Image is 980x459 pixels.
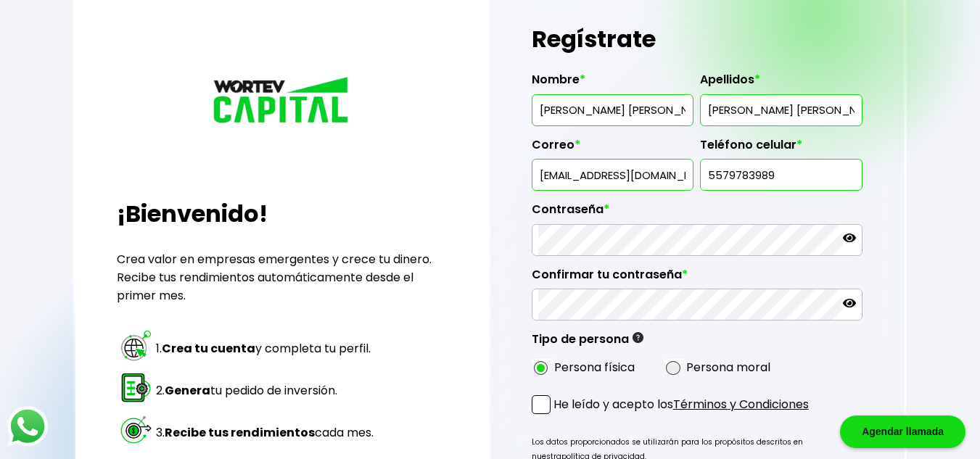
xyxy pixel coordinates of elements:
input: inversionista@gmail.com [538,160,687,190]
img: paso 1 [119,328,153,363]
img: logo_wortev_capital [210,75,355,128]
img: paso 3 [119,413,153,447]
label: Persona física [554,358,635,376]
strong: Recibe tus rendimientos [165,424,315,441]
td: 2. tu pedido de inversión. [155,370,374,410]
h1: Regístrate [532,17,862,61]
label: Teléfono celular [700,138,862,160]
td: 3. cada mes. [155,412,374,452]
label: Nombre [532,73,693,94]
strong: Crea tu cuenta [162,340,255,357]
a: Términos y Condiciones [673,396,809,413]
img: logos_whatsapp-icon.242b2217.svg [7,406,48,447]
label: Apellidos [700,73,862,94]
label: Confirmar tu contraseña [532,268,862,289]
label: Persona moral [686,358,770,376]
strong: Genera [165,382,210,399]
td: 1. y completa tu perfil. [155,328,374,368]
label: Tipo de persona [532,332,643,354]
p: He leído y acepto los [553,395,809,413]
label: Correo [532,138,693,160]
h2: ¡Bienvenido! [117,197,448,231]
input: 10 dígitos [707,160,855,190]
img: gfR76cHglkPwleuBLjWdxeZVvX9Wp6JBDmjRYY8JYDQn16A2ICN00zLTgIroGa6qie5tIuWH7V3AapTKqzv+oMZsGfMUqL5JM... [633,332,643,343]
div: Agendar llamada [840,415,965,448]
label: Contraseña [532,202,862,224]
p: Crea valor en empresas emergentes y crece tu dinero. Recibe tus rendimientos automáticamente desd... [117,250,448,305]
img: paso 2 [119,371,153,405]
